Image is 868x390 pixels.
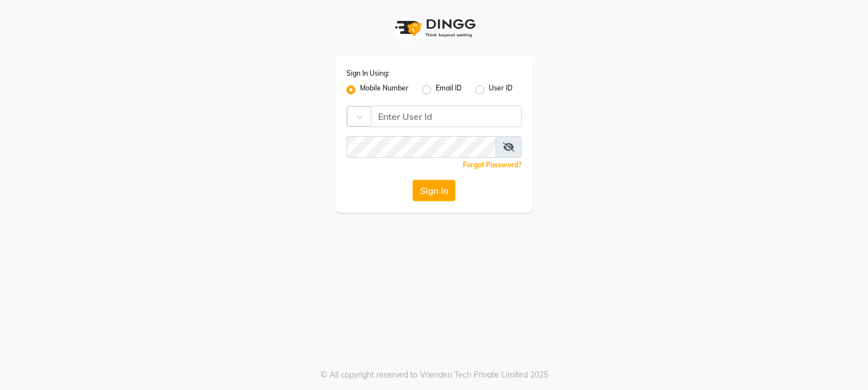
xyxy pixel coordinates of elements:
[371,106,522,127] input: Username
[360,83,409,97] label: Mobile Number
[436,83,462,97] label: Email ID
[389,11,479,45] img: logo1.svg
[489,83,513,97] label: User ID
[346,136,496,158] input: Username
[346,68,389,79] label: Sign In Using:
[463,161,522,169] a: Forgot Password?
[413,180,455,201] button: Sign In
